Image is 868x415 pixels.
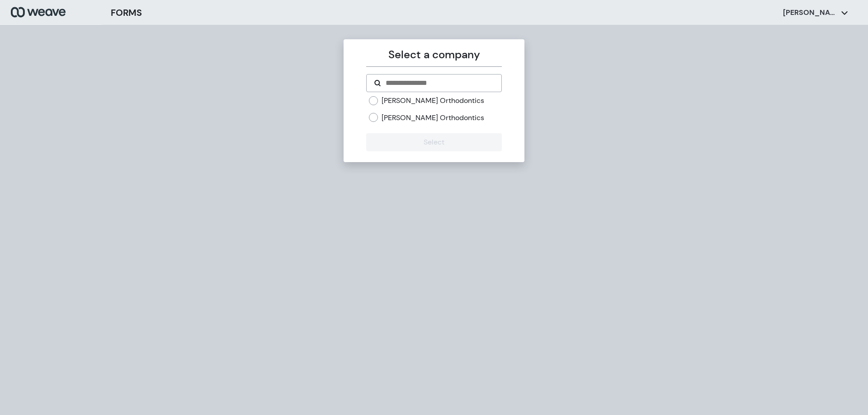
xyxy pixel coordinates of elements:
[382,96,484,106] label: [PERSON_NAME] Orthodontics
[382,113,484,123] label: [PERSON_NAME] Orthodontics
[366,47,501,63] p: Select a company
[366,133,501,151] button: Select
[111,6,142,19] h3: FORMS
[783,8,837,18] p: [PERSON_NAME]
[385,78,494,89] input: Search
